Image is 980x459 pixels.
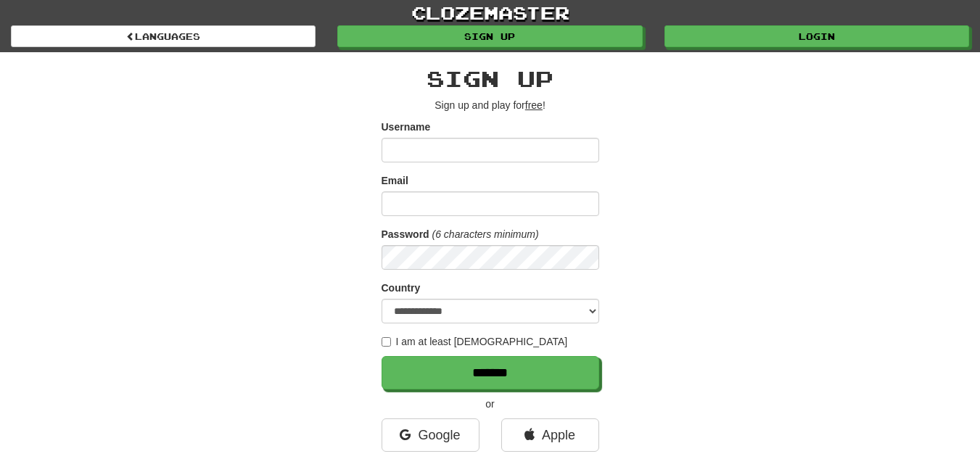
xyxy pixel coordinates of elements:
a: Apple [501,418,599,452]
a: Sign up [337,25,642,47]
p: Sign up and play for ! [382,98,599,112]
label: Country [382,281,421,295]
u: free [525,99,543,111]
input: I am at least [DEMOGRAPHIC_DATA] [382,337,391,347]
a: Google [382,418,479,452]
label: Username [382,120,431,134]
em: (6 characters minimum) [432,228,539,240]
label: Password [382,227,429,241]
label: I am at least [DEMOGRAPHIC_DATA] [382,334,568,349]
label: Email [382,173,408,188]
a: Login [664,25,969,47]
a: Languages [11,25,316,47]
h2: Sign up [382,67,599,91]
p: or [382,397,599,411]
